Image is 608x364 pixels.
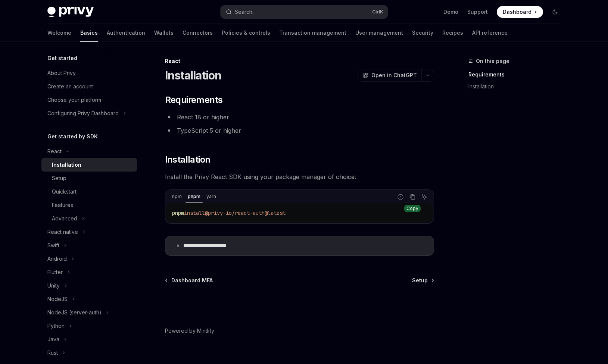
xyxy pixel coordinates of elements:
span: Open in ChatGPT [371,72,417,79]
button: Toggle Rust section [41,346,137,360]
h1: Installation [165,69,222,82]
a: Requirements [468,69,567,81]
span: Setup [412,277,428,284]
div: Installation [52,160,81,169]
div: React [47,147,62,156]
button: Open in ChatGPT [358,69,421,82]
button: Toggle Unity section [41,279,137,292]
a: Features [41,198,137,212]
div: Configuring Privy Dashboard [47,109,119,118]
a: Authentication [107,24,145,42]
a: Powered by Mintlify [165,327,214,335]
span: Install the Privy React SDK using your package manager of choice: [165,172,434,182]
div: Swift [47,241,59,250]
button: Toggle Android section [41,252,137,266]
div: Copy [404,205,421,212]
div: Rust [47,348,58,357]
button: Toggle Advanced section [41,212,137,225]
a: API reference [472,24,508,42]
h5: Get started by SDK [47,132,98,141]
div: React [165,57,434,65]
button: Toggle Python section [41,319,137,333]
a: Dashboard [497,6,543,18]
a: Installation [468,81,567,92]
div: Python [47,321,65,330]
span: On this page [476,57,509,66]
div: Setup [52,174,66,183]
button: Toggle Swift section [41,239,137,252]
div: About Privy [47,69,76,78]
div: Android [47,254,67,263]
div: Unity [47,281,60,290]
button: Copy the contents from the code block [408,192,417,202]
div: Flutter [47,268,63,277]
a: Welcome [47,24,71,42]
button: Toggle NodeJS section [41,292,137,306]
button: Toggle NodeJS (server-auth) section [41,306,137,319]
div: Search... [235,7,256,16]
li: React 18 or higher [165,112,434,122]
span: Requirements [165,94,223,106]
div: Quickstart [52,187,77,196]
div: Create an account [47,82,93,91]
button: Toggle Configuring Privy Dashboard section [41,107,137,120]
span: install [184,210,205,216]
img: dark logo [47,7,94,17]
span: pnpm [172,210,184,216]
div: Choose your platform [47,95,101,104]
a: Basics [80,24,98,42]
span: Dashboard [503,8,531,16]
div: npm [170,192,184,201]
button: Ask AI [420,192,429,202]
a: Security [412,24,433,42]
a: User management [355,24,403,42]
div: Features [52,201,73,210]
span: @privy-io/react-auth@latest [205,210,286,216]
div: yarn [204,192,218,201]
span: Installation [165,154,211,166]
span: Dashboard MFA [171,277,213,284]
a: Create an account [41,80,137,93]
button: Toggle React native section [41,225,137,239]
a: Recipes [442,24,463,42]
a: Quickstart [41,185,137,198]
button: Report incorrect code [396,192,405,202]
a: Installation [41,158,137,172]
a: Dashboard MFA [166,277,213,284]
div: pnpm [185,192,203,201]
button: Toggle dark mode [549,6,561,18]
a: Support [467,8,488,16]
button: Open search [221,5,388,19]
li: TypeScript 5 or higher [165,125,434,136]
div: NodeJS [47,295,68,304]
a: Connectors [183,24,213,42]
button: Toggle Flutter section [41,266,137,279]
h5: Get started [47,54,77,63]
a: Wallets [154,24,174,42]
a: Demo [443,8,458,16]
button: Toggle React section [41,145,137,158]
div: Java [47,335,59,344]
a: Policies & controls [222,24,270,42]
button: Toggle Java section [41,333,137,346]
a: Setup [41,172,137,185]
a: Transaction management [279,24,346,42]
span: Ctrl K [372,9,383,15]
div: Advanced [52,214,77,223]
div: React native [47,228,78,236]
a: About Privy [41,66,137,80]
a: Setup [412,277,433,284]
a: Choose your platform [41,93,137,107]
div: NodeJS (server-auth) [47,308,102,317]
